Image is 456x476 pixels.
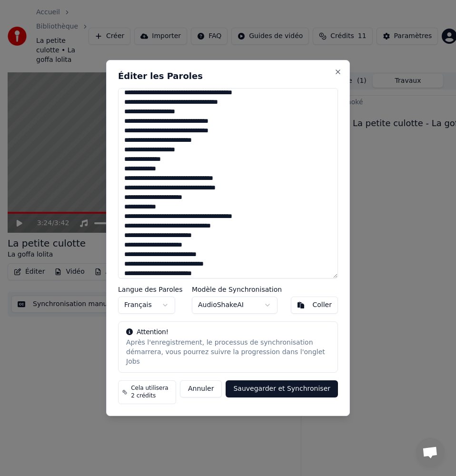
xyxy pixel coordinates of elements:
[126,327,330,337] div: Attention!
[226,380,338,397] button: Sauvegarder et Synchroniser
[180,380,222,397] button: Annuler
[312,300,332,310] div: Coller
[291,297,338,314] button: Coller
[131,385,172,400] span: Cela utilisera 2 crédits
[126,338,330,367] div: Après l'enregistrement, le processus de synchronisation démarrera, vous pourrez suivre la progres...
[192,286,282,293] label: Modèle de Synchronisation
[118,72,338,80] h2: Éditer les Paroles
[118,286,183,293] label: Langue des Paroles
